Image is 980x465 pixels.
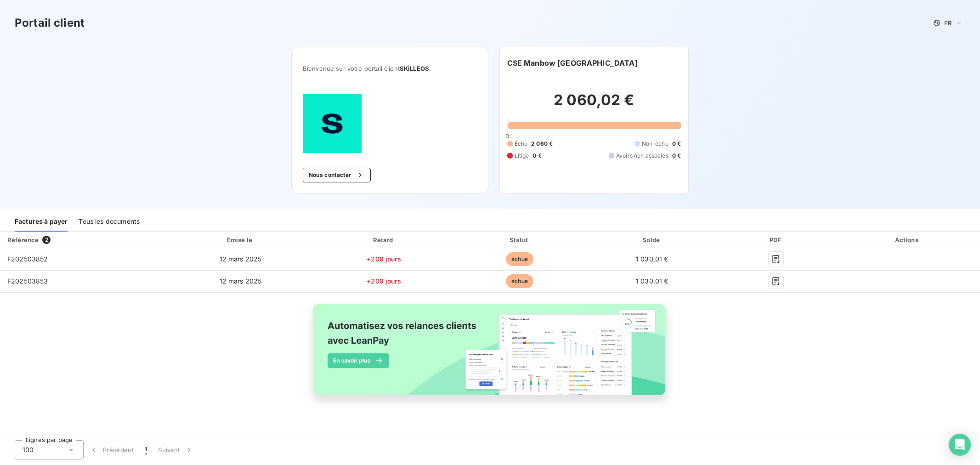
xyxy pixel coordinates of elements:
[220,255,262,263] span: 12 mars 2025
[303,94,362,153] img: Company logo
[944,19,952,27] span: FR
[400,65,429,72] span: SKILLEOS
[7,236,39,244] div: Référence
[531,140,553,148] span: 2 060 €
[506,274,533,288] span: échue
[145,445,147,454] span: 1
[23,445,34,454] span: 100
[515,152,529,160] span: Litige
[7,277,48,285] span: F202503853
[317,235,451,244] div: Retard
[139,440,153,459] button: 1
[507,57,638,68] h6: CSE Manbow [GEOGRAPHIC_DATA]
[837,235,978,244] div: Actions
[719,235,833,244] div: PDF
[507,91,681,119] h2: 2 060,02 €
[532,152,541,160] span: 0 €
[305,298,676,411] img: banner
[454,235,585,244] div: Statut
[168,235,313,244] div: Émise le
[367,277,401,285] span: +209 jours
[672,140,681,148] span: 0 €
[515,140,528,148] span: Échu
[636,277,668,285] span: 1 030,01 €
[636,255,668,263] span: 1 030,01 €
[84,440,139,459] button: Précédent
[303,65,477,72] span: Bienvenue sur votre portail client .
[15,15,85,31] h3: Portail client
[79,212,140,232] div: Tous les documents
[220,277,262,285] span: 12 mars 2025
[616,152,668,160] span: Avoirs non associés
[42,236,51,244] span: 2
[589,235,716,244] div: Solde
[505,132,509,140] span: 0
[506,252,533,266] span: échue
[153,440,199,459] button: Suivant
[672,152,681,160] span: 0 €
[303,168,371,182] button: Nous contacter
[642,140,668,148] span: Non-échu
[7,255,48,263] span: F202503852
[949,434,971,456] div: Open Intercom Messenger
[367,255,401,263] span: +209 jours
[15,212,68,232] div: Factures à payer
